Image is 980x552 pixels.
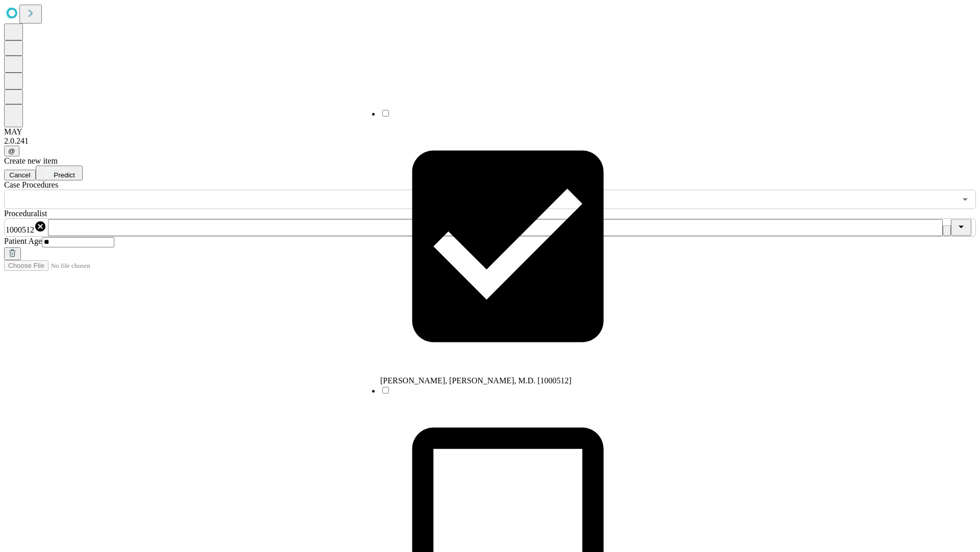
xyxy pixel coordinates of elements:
[4,237,42,245] span: Patient Age
[9,171,31,179] span: Cancel
[4,146,19,156] button: @
[4,209,47,218] span: Proceduralist
[4,156,58,165] span: Create new item
[951,219,971,236] button: Close
[4,136,976,146] div: 2.0.241
[958,192,972,206] button: Open
[6,225,34,234] span: 1000512
[943,225,951,236] button: Clear
[4,180,58,189] span: Scheduled Procedure
[4,170,36,180] button: Cancel
[54,171,75,179] span: Predict
[380,376,572,385] span: [PERSON_NAME], [PERSON_NAME], M.D. [1000512]
[4,127,976,136] div: MAY
[36,166,83,180] button: Predict
[8,147,15,155] span: @
[6,220,46,235] div: 1000512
